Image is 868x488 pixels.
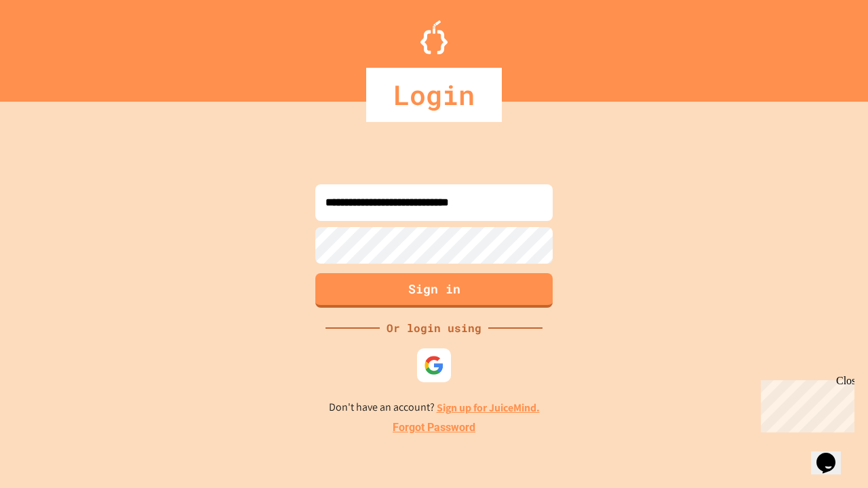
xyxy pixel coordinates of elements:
[811,434,854,474] iframe: chat widget
[424,355,444,375] img: google-icon.svg
[393,420,475,436] a: Forgot Password
[380,320,488,336] div: Or login using
[755,375,854,432] iframe: chat widget
[420,20,448,54] img: Logo.svg
[329,399,540,416] p: Don't have an account?
[437,401,540,415] a: Sign up for JuiceMind.
[366,68,502,122] div: Login
[315,273,553,308] button: Sign in
[5,5,94,86] div: Chat with us now!Close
